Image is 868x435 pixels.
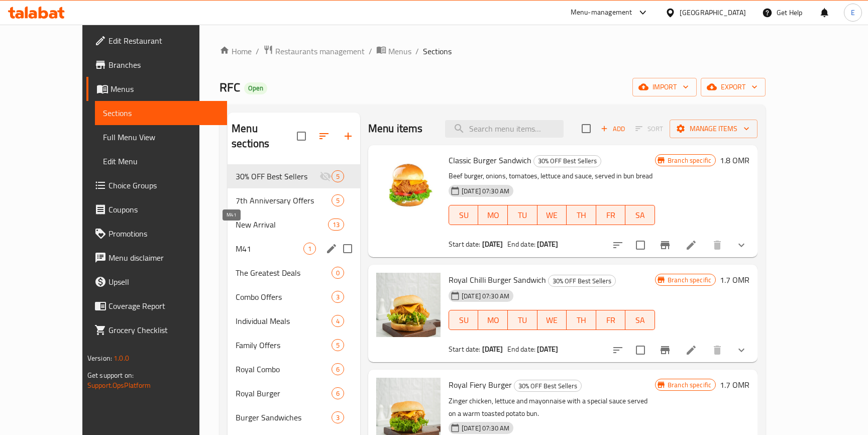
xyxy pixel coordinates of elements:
span: TU [512,208,533,223]
div: Individual Meals4 [228,309,360,333]
div: items [328,219,344,231]
span: Sort sections [312,124,336,148]
span: Open [244,84,267,92]
span: Sections [423,45,452,57]
span: Royal Combo [236,363,332,375]
span: TH [571,208,592,223]
span: Menus [388,45,411,57]
div: [GEOGRAPHIC_DATA] [680,7,746,18]
div: items [332,411,344,423]
p: Zinger chicken, lettuce and mayonnaise with a special sauce served on a warm toasted potato bun. [449,395,655,420]
h6: 1.7 OMR [720,273,749,287]
span: Branch specific [664,156,715,165]
span: Combo Offers [236,291,332,303]
span: export [709,81,757,93]
button: show more [729,233,753,257]
span: Select all sections [291,126,312,147]
input: search [445,120,564,138]
span: SA [629,313,651,328]
span: 3 [332,292,344,302]
li: / [415,45,419,57]
button: show more [729,338,753,362]
svg: Show Choices [735,239,747,251]
button: FR [596,205,626,225]
h2: Menu items [368,121,423,136]
div: items [332,339,344,351]
button: WE [537,310,567,330]
span: Select section [576,118,597,139]
b: [DATE] [537,238,558,251]
span: Select to update [630,235,651,256]
span: TH [571,313,592,328]
h6: 1.8 OMR [720,153,749,167]
button: TU [508,205,537,225]
div: Open [244,82,267,94]
span: TU [512,313,533,328]
button: MO [478,310,508,330]
span: Menus [111,83,220,95]
a: Menu disclaimer [86,246,228,270]
span: Manage items [678,123,749,135]
div: Individual Meals [236,315,332,327]
button: delete [705,338,729,362]
a: Coverage Report [86,294,228,318]
button: import [632,78,697,96]
span: Edit Menu [103,155,220,167]
span: End date: [507,238,535,251]
span: Grocery Checklist [108,324,220,336]
a: Sections [95,101,228,125]
button: SA [625,310,655,330]
div: Combo Offers3 [228,285,360,309]
button: TH [567,310,596,330]
span: Sections [103,107,220,119]
div: items [303,243,316,255]
span: 7th Anniversary Offers [236,194,332,206]
button: sort-choices [606,233,630,257]
span: 30% OFF Best Sellers [514,380,581,392]
span: Coupons [108,203,220,215]
span: Family Offers [236,339,332,351]
span: Classic Burger Sandwich [449,153,531,168]
a: Menus [86,77,228,101]
div: Burger Sandwiches [236,411,332,423]
span: 5 [332,196,344,205]
button: SA [625,205,655,225]
svg: Inactive section [319,170,332,182]
li: / [369,45,372,57]
b: [DATE] [482,343,503,356]
span: Full Menu View [103,131,220,143]
span: Branch specific [664,275,715,285]
button: export [701,78,766,96]
a: Restaurants management [263,45,365,58]
span: SA [629,208,651,223]
div: 30% OFF Best Sellers5 [228,164,360,188]
span: Restaurants management [275,45,365,57]
span: SU [453,208,474,223]
div: New Arrival13 [228,212,360,237]
span: Edit Restaurant [108,35,220,47]
button: TH [567,205,596,225]
p: Beef burger, onions, tomatoes, lettuce and sauce, served in bun bread [449,170,655,182]
span: WE [541,208,563,223]
span: Royal Burger [236,387,332,399]
div: 30% OFF Best Sellers [514,380,582,392]
div: The Greatest Deals [236,267,332,279]
a: Edit Menu [95,149,228,173]
button: Branch-specific-item [653,338,677,362]
b: [DATE] [482,238,503,251]
div: items [332,170,344,182]
a: Support.OpsPlatform [87,379,151,392]
button: TU [508,310,537,330]
a: Menus [376,45,411,58]
div: Burger Sandwiches3 [228,405,360,429]
span: FR [600,208,622,223]
a: Branches [86,53,228,77]
div: New Arrival [236,219,328,231]
span: Choice Groups [108,179,220,191]
a: Upsell [86,270,228,294]
div: The Greatest Deals0 [228,261,360,285]
span: 1.0.0 [114,352,129,365]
